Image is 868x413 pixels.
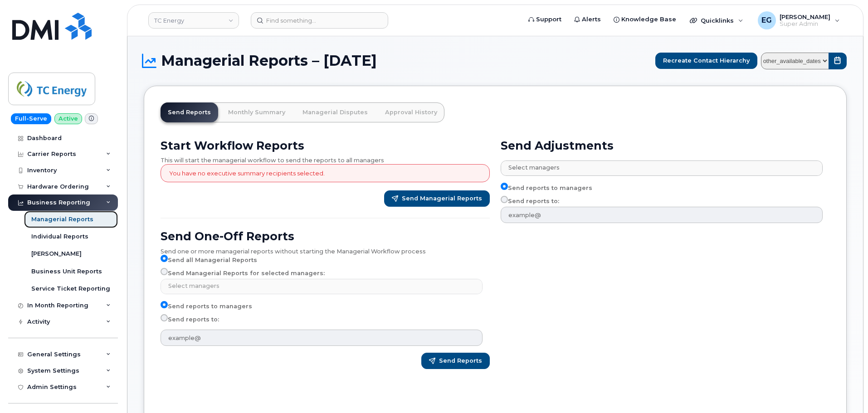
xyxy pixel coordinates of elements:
[501,196,508,203] input: Send reports to:
[501,139,830,152] h2: Send Adjustments
[655,53,757,69] button: Recreate Contact Hierarchy
[221,102,293,122] a: Monthly Summary
[663,56,750,65] span: Recreate Contact Hierarchy
[161,314,219,325] label: Send reports to:
[161,255,168,262] input: Send all Managerial Reports
[378,102,444,122] a: Approval History
[501,183,508,190] input: Send reports to managers
[161,314,168,321] input: Send reports to:
[421,353,490,369] button: Send Reports
[161,102,218,122] a: Send Reports
[161,301,168,308] input: Send reports to managers
[169,169,325,178] p: You have no executive summary recipients selected.
[402,194,482,203] span: Send Managerial Reports
[501,196,559,207] label: Send reports to:
[501,183,592,194] label: Send reports to managers
[161,54,377,68] span: Managerial Reports – [DATE]
[501,207,823,223] input: example@
[161,152,490,164] div: This will start the managerial workflow to send the reports to all managers
[384,190,490,207] button: Send Managerial Reports
[161,139,490,152] h2: Start Workflow Reports
[161,229,490,243] h2: Send One-Off Reports
[829,374,861,406] iframe: Messenger Launcher
[295,102,375,122] a: Managerial Disputes
[161,268,168,275] input: Send Managerial Reports for selected managers:
[439,357,482,365] span: Send Reports
[161,330,483,346] input: example@
[161,301,252,312] label: Send reports to managers
[161,243,490,255] div: Send one or more managerial reports without starting the Managerial Workflow process
[161,268,325,279] label: Send Managerial Reports for selected managers:
[161,255,257,266] label: Send all Managerial Reports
